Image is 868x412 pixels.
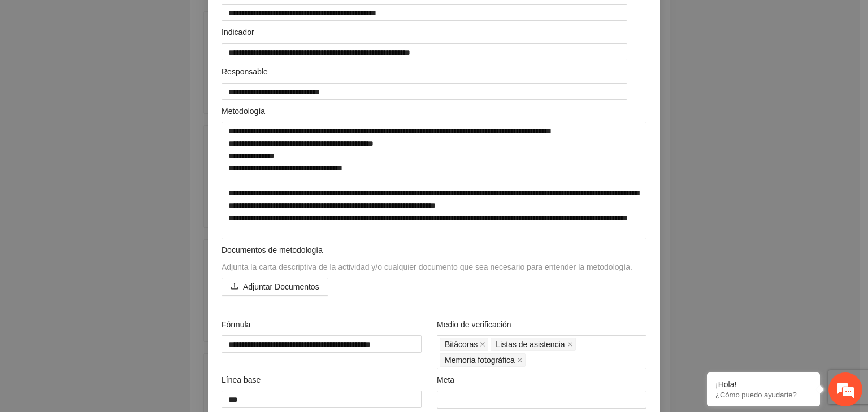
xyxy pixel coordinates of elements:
[6,284,215,324] textarea: Escriba su mensaje y pulse “Intro”
[715,380,811,389] div: ¡Hola!
[567,341,573,347] span: close
[185,6,212,33] div: Minimizar ventana de chat en vivo
[440,338,488,351] span: Bitácoras
[222,105,270,117] span: Metodología
[517,357,523,363] span: close
[496,338,565,350] span: Listas de asistencia
[222,246,323,255] span: Documentos de metodología
[715,391,811,399] p: ¿Cómo puedo ayudarte?
[445,338,478,350] span: Bitácoras
[222,262,632,271] span: Adjunta la carta descriptiva de la actividad y/o cualquier documento que sea necesario para enten...
[59,58,190,72] div: Chatee con nosotros ahora
[222,65,272,78] span: Responsable
[66,139,156,253] span: Estamos en línea.
[480,341,485,347] span: close
[243,280,319,293] span: Adjuntar Documentos
[437,374,459,386] span: Meta
[222,282,328,291] span: uploadAdjuntar Documentos
[222,318,255,331] span: Fórmula
[445,354,515,366] span: Memoria fotográfica
[437,318,515,331] span: Medio de verificación
[231,282,238,291] span: upload
[440,353,526,367] span: Memoria fotográfica
[222,278,328,296] button: uploadAdjuntar Documentos
[222,374,265,386] span: Línea base
[222,26,258,38] span: Indicador
[491,338,575,351] span: Listas de asistencia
